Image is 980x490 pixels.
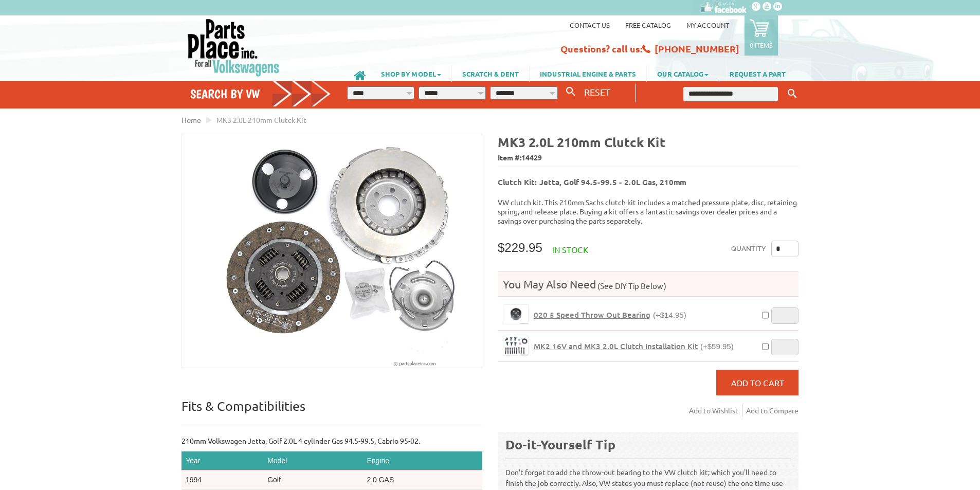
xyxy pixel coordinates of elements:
[700,342,734,351] span: (+$59.95)
[182,470,263,489] td: 1994
[498,241,542,255] span: $229.95
[182,451,263,470] th: Year
[785,85,800,102] button: Keyword Search
[580,84,614,99] button: RESET
[534,341,698,351] span: MK2 16V and MK3 2.0L Clutch Installation Kit
[498,134,665,150] b: MK3 2.0L 210mm Clutck Kit
[216,115,306,124] span: MK3 2.0L 210mm Clutck Kit
[746,404,798,417] a: Add to Compare
[503,305,528,324] img: 020 5 Speed Throw Out Bearing
[371,65,451,82] a: SHOP BY MODEL
[187,18,281,77] img: Parts Place Inc!
[570,21,610,29] a: Contact us
[182,398,482,425] p: Fits & Compatibilities
[534,341,734,351] a: MK2 16V and MK3 2.0L Clutch Installation Kit(+$59.95)
[498,151,798,166] span: Item #:
[452,65,529,82] a: SCRATCH & DENT
[521,153,542,162] span: 14429
[625,21,671,29] a: Free Catalog
[182,134,482,368] img: MK3 2.0L 210mm Clutck Kit
[362,451,482,470] th: Engine
[553,244,588,255] span: In stock
[530,65,646,82] a: INDUSTRIAL ENGINE & PARTS
[750,41,773,49] p: 0 items
[182,435,482,446] p: 210mm Volkswagen Jetta, Golf 2.0L 4 cylinder Gas 94.5-99.5, Cabrio 95-02.
[647,65,719,82] a: OUR CATALOG
[745,15,778,56] a: 0 items
[534,310,686,320] a: 020 5 Speed Throw Out Bearing(+$14.95)
[505,436,615,452] b: Do-it-Yourself Tip
[731,241,766,257] label: Quantity
[689,404,742,417] a: Add to Wishlist
[562,84,579,99] button: Search By VW...
[503,336,528,355] img: MK2 16V and MK3 2.0L Clutch Installation Kit
[190,86,331,101] h4: Search by VW
[263,470,362,489] td: Golf
[263,451,362,470] th: Model
[731,377,784,388] span: Add to Cart
[498,177,686,187] b: Clutch Kit: Jetta, Golf 94.5-99.5 - 2.0L Gas, 210mm
[686,21,729,29] a: My Account
[716,370,798,395] button: Add to Cart
[182,115,201,124] a: Home
[498,277,798,291] h4: You May Also Need
[362,470,482,489] td: 2.0 GAS
[653,311,686,319] span: (+$14.95)
[584,86,610,97] span: RESET
[534,310,650,320] span: 020 5 Speed Throw Out Bearing
[719,65,796,82] a: REQUEST A PART
[498,197,798,225] p: VW clutch kit. This 210mm Sachs clutch kit includes a matched pressure plate, disc, retaining spr...
[596,281,666,291] span: (See DIY Tip Below)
